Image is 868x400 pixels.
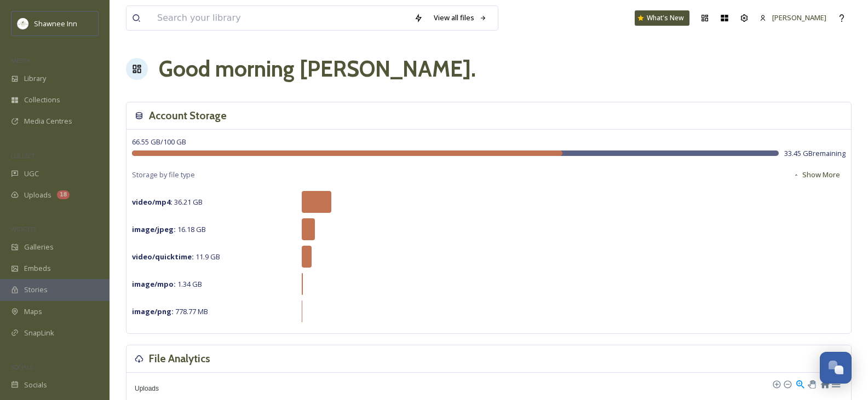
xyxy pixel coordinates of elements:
h3: File Analytics [149,351,210,367]
a: [PERSON_NAME] [754,7,832,28]
span: Uploads [24,190,51,200]
span: Stories [24,285,48,295]
span: Socials [24,380,47,390]
strong: video/quicktime : [132,252,194,262]
span: SnapLink [24,328,54,338]
span: Maps [24,306,42,317]
span: Shawnee Inn [34,19,77,28]
span: Uploads [127,385,159,392]
span: 11.9 GB [132,252,220,262]
img: shawnee-300x300.jpg [18,18,28,29]
span: [PERSON_NAME] [772,13,826,22]
span: 16.18 GB [132,224,206,234]
h3: Account Storage [149,108,227,124]
span: 1.34 GB [132,279,202,289]
span: SOCIALS [11,363,33,371]
span: 778.77 MB [132,306,208,316]
span: MEDIA [11,56,30,65]
span: WIDGETS [11,225,36,233]
h1: Good morning [PERSON_NAME] . [159,53,476,85]
span: Embeds [24,263,51,274]
span: Storage by file type [132,170,195,180]
strong: image/png : [132,306,174,316]
span: Media Centres [24,116,72,126]
div: Panning [808,380,814,387]
span: Galleries [24,242,54,252]
input: Search your library [152,6,409,30]
strong: image/mpo : [132,279,176,289]
strong: video/mp4 : [132,197,173,207]
div: Selection Zoom [795,379,804,388]
span: 33.45 GB remaining [784,148,846,159]
span: 36.21 GB [132,197,203,207]
div: Menu [831,379,840,388]
span: UGC [24,169,39,179]
div: Zoom Out [783,380,791,387]
button: Show More [787,164,846,185]
strong: image/jpeg : [132,224,176,234]
div: Reset Zoom [820,379,829,388]
span: Library [24,73,46,84]
span: 66.55 GB / 100 GB [132,137,186,147]
div: Zoom In [772,380,780,387]
span: COLLECT [11,152,35,160]
button: Open Chat [820,352,852,384]
a: What's New [635,10,689,26]
span: Collections [24,95,60,105]
div: 18 [57,190,70,199]
a: View all files [428,7,492,28]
